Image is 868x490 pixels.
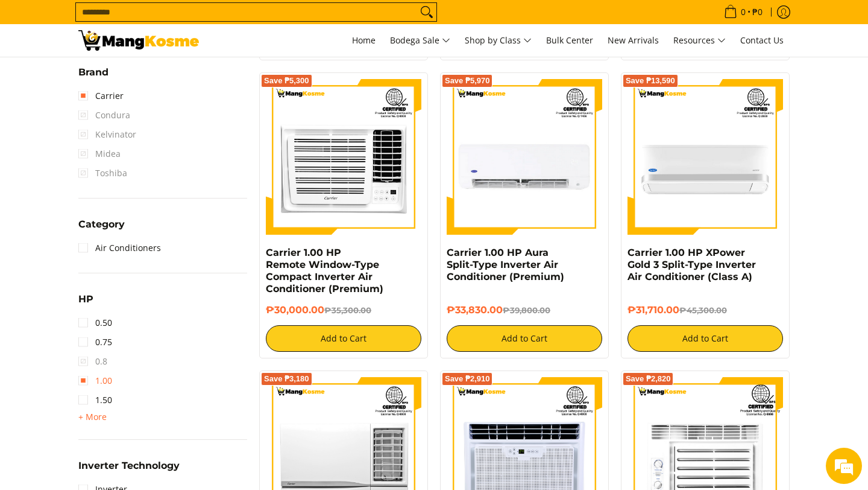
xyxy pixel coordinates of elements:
span: 0.8 [78,352,107,371]
a: Carrier 1.00 HP XPower Gold 3 Split-Type Inverter Air Conditioner (Class A) [627,247,756,282]
span: Category [78,220,125,229]
span: Inverter Technology [78,461,180,471]
span: Brand [78,68,108,77]
summary: Open [78,68,108,86]
span: Bodega Sale [390,33,450,48]
button: Add to Cart [266,325,421,352]
span: Toshiba [78,164,127,183]
span: Midea [78,144,121,164]
span: Condura [78,106,130,125]
a: 0.75 [78,332,112,352]
span: + More [78,412,107,422]
img: Carrier 1.00 HP XPower Gold 3 Split-Type Inverter Air Conditioner (Class A) [627,79,783,235]
span: Shop by Class [465,33,532,48]
a: New Arrivals [602,24,665,57]
summary: Open [78,220,125,238]
a: Resources [667,24,732,57]
span: Resources [673,33,726,48]
button: Add to Cart [627,325,783,352]
a: Carrier [78,86,124,106]
span: Save ₱5,970 [445,77,490,84]
a: 1.00 [78,371,112,390]
a: Contact Us [734,24,790,57]
span: Save ₱2,910 [445,375,490,383]
h6: ₱30,000.00 [266,304,421,316]
span: Contact Us [740,34,784,46]
span: Home [352,34,376,46]
span: Save ₱3,180 [264,375,309,383]
img: Carrier 1.00 HP Remote Window-Type Compact Inverter Air Conditioner (Premium) [266,79,421,235]
span: Kelvinator [78,125,136,144]
a: Shop by Class [459,24,538,57]
summary: Open [78,410,107,424]
a: Carrier 1.00 HP Remote Window-Type Compact Inverter Air Conditioner (Premium) [266,247,383,294]
a: Bulk Center [540,24,599,57]
a: 1.50 [78,390,112,410]
span: New Arrivals [608,34,659,46]
img: Bodega Sale Aircon l Mang Kosme: Home Appliances Warehouse Sale [78,30,199,51]
a: 0.50 [78,313,112,332]
nav: Main Menu [211,24,790,57]
span: Save ₱2,820 [626,375,671,383]
summary: Open [78,294,93,313]
h6: ₱31,710.00 [627,304,783,316]
button: Search [417,3,436,21]
span: Bulk Center [546,34,593,46]
del: ₱35,300.00 [324,305,371,315]
a: Carrier 1.00 HP Aura Split-Type Inverter Air Conditioner (Premium) [447,247,564,282]
button: Add to Cart [447,325,602,352]
a: Home [346,24,382,57]
span: 0 [739,8,747,16]
span: Save ₱5,300 [264,77,309,84]
a: Air Conditioners [78,238,161,258]
del: ₱45,300.00 [679,305,727,315]
h6: ₱33,830.00 [447,304,602,316]
del: ₱39,800.00 [503,305,550,315]
img: Carrier 1.00 HP Aura Split-Type Inverter Air Conditioner (Premium) [447,79,602,235]
span: • [720,5,766,19]
a: Bodega Sale [384,24,456,57]
span: Save ₱13,590 [626,77,675,84]
span: HP [78,294,93,304]
span: ₱0 [750,8,764,16]
summary: Open [78,461,180,480]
